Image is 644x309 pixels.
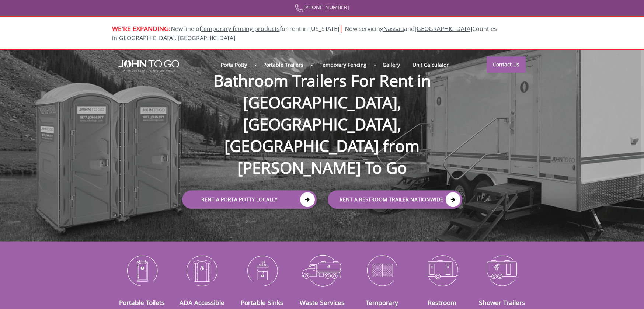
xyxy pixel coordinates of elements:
[118,251,167,289] img: Portable-Toilets-icon_N.png
[117,34,235,42] a: [GEOGRAPHIC_DATA], [GEOGRAPHIC_DATA]
[479,298,525,307] a: Shower Trailers
[118,60,179,72] img: JOHN to go
[478,251,527,289] img: Shower-Trailers-icon_N.png
[358,251,407,289] img: Temporary-Fencing-cion_N.png
[415,25,472,33] a: [GEOGRAPHIC_DATA]
[119,298,164,307] a: Portable Toilets
[182,190,317,209] a: Rent a Porta Potty Locally
[175,46,470,178] h1: Bathroom Trailers For Rent in [GEOGRAPHIC_DATA], [GEOGRAPHIC_DATA], [GEOGRAPHIC_DATA] from [PERSO...
[297,251,347,289] img: Waste-Services-icon_N.png
[257,57,310,73] a: Portable Trailers
[418,251,467,289] img: Restroom-Trailers-icon_N.png
[241,298,283,307] a: Portable Sinks
[215,57,253,73] a: Porta Potty
[339,23,343,33] span: |
[112,25,497,42] span: New line of for rent in [US_STATE]
[112,24,171,33] span: WE'RE EXPANDING:
[487,56,526,73] a: Contact Us
[406,57,455,73] a: Unit Calculator
[295,4,349,11] a: [PHONE_NUMBER]
[313,57,373,73] a: Temporary Fencing
[328,190,462,209] a: rent a RESTROOM TRAILER Nationwide
[376,57,406,73] a: Gallery
[237,251,286,289] img: Portable-Sinks-icon_N.png
[383,25,404,33] a: Nassau
[300,298,344,307] a: Waste Services
[177,251,226,289] img: ADA-Accessible-Units-icon_N.png
[201,25,280,33] a: temporary fencing products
